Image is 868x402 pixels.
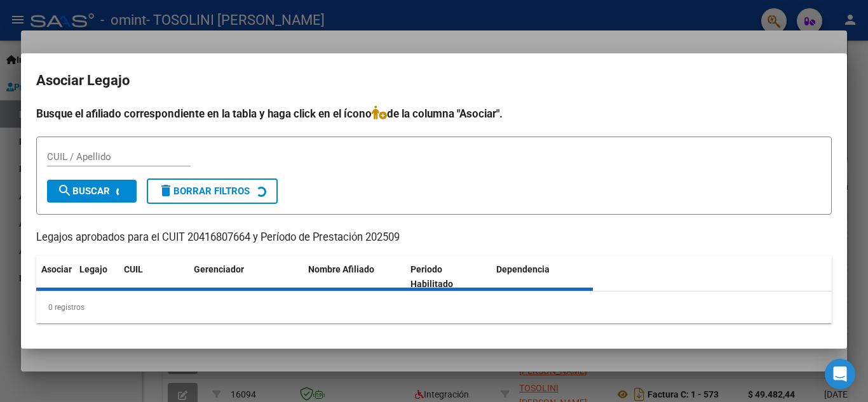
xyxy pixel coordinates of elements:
span: Asociar [41,264,72,274]
button: Borrar Filtros [147,178,278,204]
mat-icon: delete [158,183,173,198]
h4: Busque el afiliado correspondiente en la tabla y haga click en el ícono de la columna "Asociar". [36,105,832,122]
button: Buscar [47,180,137,203]
datatable-header-cell: Nombre Afiliado [303,256,405,298]
span: Buscar [57,185,110,197]
h2: Asociar Legajo [36,69,832,93]
mat-icon: search [57,183,72,198]
div: Open Intercom Messenger [825,359,855,389]
span: Borrar Filtros [158,185,250,197]
datatable-header-cell: Periodo Habilitado [405,256,491,298]
span: Dependencia [496,264,550,274]
datatable-header-cell: Dependencia [491,256,593,298]
p: Legajos aprobados para el CUIT 20416807664 y Período de Prestación 202509 [36,230,832,246]
datatable-header-cell: Legajo [74,256,119,298]
span: Gerenciador [194,264,244,274]
datatable-header-cell: CUIL [119,256,189,298]
datatable-header-cell: Asociar [36,256,74,298]
span: Periodo Habilitado [410,264,453,289]
div: 0 registros [36,291,832,323]
span: Legajo [79,264,107,274]
datatable-header-cell: Gerenciador [189,256,303,298]
span: Nombre Afiliado [308,264,374,274]
span: CUIL [124,264,143,274]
